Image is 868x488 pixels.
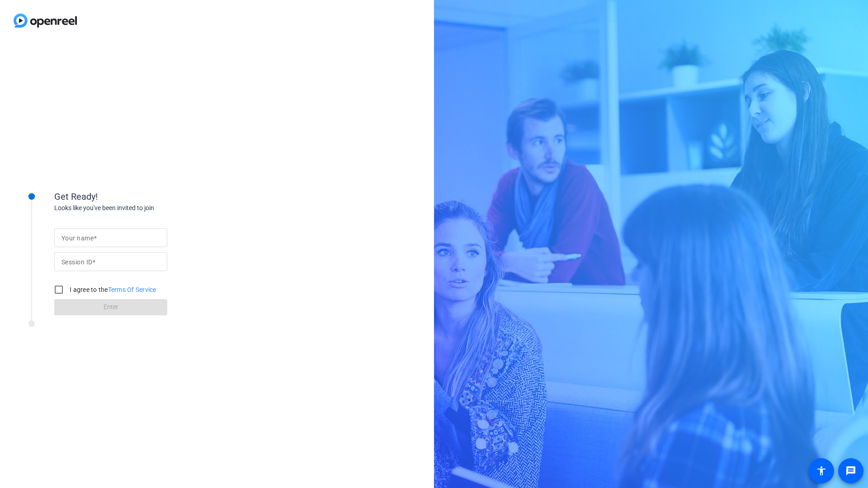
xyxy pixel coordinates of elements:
[108,286,156,293] a: Terms Of Service
[61,235,94,242] mat-label: Your name
[845,465,856,476] mat-icon: message
[54,203,235,213] div: Looks like you've been invited to join
[54,190,235,203] div: Get Ready!
[68,285,156,294] label: I agree to the
[816,465,827,476] mat-icon: accessibility
[61,258,92,266] mat-label: Session ID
